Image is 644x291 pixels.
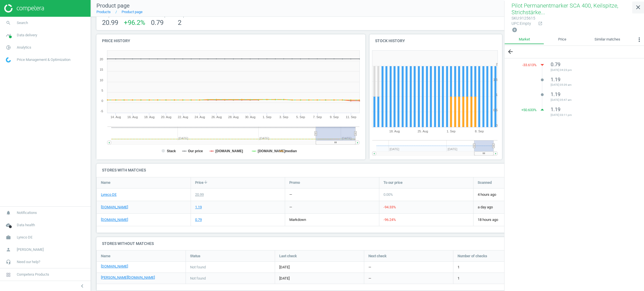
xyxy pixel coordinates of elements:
[279,276,360,281] span: [DATE]
[262,115,271,119] tspan: 1. Sep
[512,16,519,20] span: sku
[96,164,638,177] h4: Stores with matches
[17,272,49,277] span: Competera Products
[505,46,516,58] button: arrow_back
[493,78,498,81] text: 1.5
[102,19,118,27] span: 20.99
[211,115,222,119] tspan: 26. Aug
[3,257,14,267] i: headset_mic
[368,276,371,281] span: —
[203,180,208,184] i: arrow_downward
[538,21,543,26] i: open_in_new
[101,264,128,269] a: [DOMAIN_NAME]
[127,115,138,119] tspan: 16. Aug
[496,63,498,66] text: 2
[101,99,103,102] text: 0
[551,61,560,67] span: 0.79
[383,218,396,222] span: -96.24 %
[505,35,544,44] a: Market
[101,180,110,185] span: Name
[289,205,292,210] div: —
[195,192,204,197] div: 20.99
[178,19,181,27] span: 2
[512,21,535,26] div: : Empty
[3,244,14,255] i: person
[190,276,206,281] span: Not found
[6,57,11,63] img: wGWNvw8QSZomAAAAABJRU5ErkJggg==
[535,21,543,26] a: open_in_new
[228,115,238,119] tspan: 28. Aug
[383,180,402,185] span: To our price
[4,4,44,13] img: ajHJNr6hYgQAAAAASUVORK5CYII=
[551,68,630,72] span: [DATE] 04:23 pm
[245,115,255,119] tspan: 30. Aug
[289,180,300,185] span: Promo
[551,113,630,117] span: [DATE] 03:11 pm
[190,254,200,259] span: Status
[458,276,460,281] span: 1
[195,205,202,210] div: 1.19
[551,83,630,87] span: [DATE] 05:39 am
[389,130,400,133] tspan: 18. Aug
[368,254,387,259] span: Next check
[478,217,563,222] span: 18 hours ago
[458,265,460,270] span: 1
[370,34,502,47] h4: Stock history
[17,210,37,215] span: Notifications
[551,106,560,112] span: 1.19
[3,232,14,243] i: work
[493,108,498,112] text: 0.5
[167,149,176,153] tspan: Stack
[521,108,537,113] span: + 50.633 %
[144,115,155,119] tspan: 18. Aug
[296,115,305,119] tspan: 5. Sep
[512,16,535,21] div: : 9125615
[124,19,145,27] span: +96.2 %
[581,35,634,44] a: Similar matches
[75,282,89,290] button: chevron_left
[188,149,203,153] tspan: Our price
[512,27,517,33] i: add_circle
[289,192,292,197] div: —
[512,27,518,33] button: add_circle
[538,106,546,114] i: arrow_drop_up
[101,254,110,259] span: Name
[100,78,103,82] text: 10
[285,149,297,153] tspan: median
[17,20,28,25] span: Search
[17,247,44,252] span: [PERSON_NAME]
[161,115,171,119] tspan: 20. Aug
[478,192,563,197] span: 4 hours ago
[96,34,365,47] h4: Price history
[313,115,322,119] tspan: 7. Sep
[541,78,544,82] i: lens
[110,115,121,119] tspan: 14. Aug
[289,218,306,222] span: markdown
[368,265,371,270] span: —
[195,115,205,119] tspan: 24. Aug
[447,130,456,133] tspan: 1. Sep
[17,259,40,264] span: Need our help?
[279,254,297,259] span: Last check
[507,48,514,55] i: arrow_back
[512,2,618,16] span: Pilot Permanentmarker SCA 400, Keilspitze, Strichstärke...
[178,115,188,119] tspan: 22. Aug
[634,35,644,46] button: more_vert
[3,207,14,218] i: notifications
[418,130,428,133] tspan: 25. Aug
[100,58,103,61] text: 20
[496,93,498,96] text: 1
[151,19,164,27] span: 0.79
[346,115,356,119] tspan: 11. Sep
[383,192,393,197] span: 0.00 %
[635,4,641,11] i: close
[101,89,103,92] text: 5
[541,93,544,96] i: lens
[96,237,638,250] h4: Stores without matches
[522,63,537,68] span: -33.613 %
[122,10,143,14] a: Product page
[3,220,14,230] i: cloud_done
[17,223,35,228] span: Data health
[195,217,202,222] div: 0.79
[3,42,14,53] i: pie_chart_outlined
